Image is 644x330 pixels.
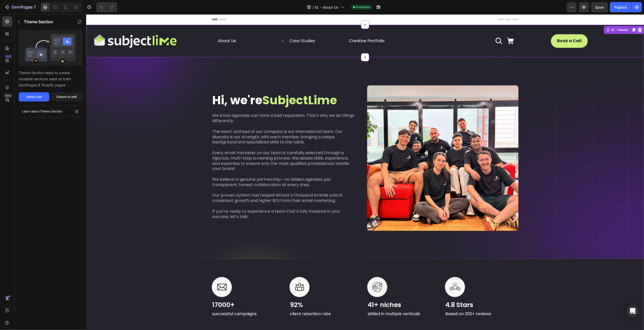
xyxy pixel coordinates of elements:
[126,287,199,295] p: 17000+
[126,78,270,94] p: Hi, we're
[471,23,495,30] p: Book a Call
[359,287,432,295] p: 4.8 Stars
[126,163,270,173] p: We believe in genuine partnership—no hidden agendas, just transparent, honest collaboration at ev...
[524,13,544,18] div: SL - Header
[126,195,270,205] p: If you’re ready to experience a team that’s fully invested in your success, let’s talk!
[203,23,229,30] p: Case Studies
[263,23,298,30] a: Creative Portfolio
[281,263,301,283] img: gempages_572965182523835508-b55cf529-6e92-43e5-96d2-d5d7e9418256.png
[126,296,199,303] p: successful campaigns
[126,178,270,189] p: Our proven system has helped almost a thousand brands unlock consistent growth and higher ROI fro...
[281,296,354,303] p: skilled in multiple verticals
[595,5,604,9] span: Save
[96,2,117,12] div: Undo/Redo
[359,296,432,303] p: Based on 300+ reviews
[4,94,12,98] div: Beta
[627,305,639,317] div: Open Intercom Messenger
[19,106,82,117] a: Learn about Theme Section
[204,287,276,295] p: 92%
[33,4,36,10] p: 7
[126,136,270,157] p: Every email marketer on our team is carefully selected through a rigorous, multi-step screening p...
[126,263,146,283] img: gempages_572965182523835508-84c5e881-1352-400b-89fc-04db48c56cb9.png
[176,78,251,94] span: SubjectLime
[465,20,502,33] a: Book a Call
[126,23,156,30] a: About Us
[24,19,53,25] p: Theme Section
[356,5,370,9] span: Published
[313,5,314,10] span: /
[203,263,224,283] img: gempages_572965182523835508-de5ea01a-968c-4720-8105-51104910c969.png
[19,70,82,88] p: Theme Section helps to create reusable sections used on both GemPages & Shopify pages
[22,109,39,114] p: Learn about
[591,2,608,12] button: Save
[5,54,12,59] div: 450
[40,109,62,114] p: Theme Section
[126,99,270,109] p: We know agencies can have a bad reputation. That’s why we do things differently.
[610,2,631,12] button: Publish
[359,263,379,283] img: gempages_572965182523835508-8dc0271f-a359-40b1-917c-a2ac828230c9.png
[2,2,38,12] button: 7
[204,296,276,303] p: client retention rate
[281,71,432,217] img: gempages_572965182523835508-72e1681d-3256-49a8-a74f-7a93ad047ea3.jpg
[51,92,82,101] button: Detach to edit
[126,115,270,131] p: The heart and soul of our company is our international team. Our diversity is our strength, with ...
[132,23,150,30] p: About Us
[26,95,42,99] div: Global edit
[614,5,627,10] div: Publish
[86,14,644,330] iframe: Design area
[19,92,49,101] button: Global edit
[315,5,339,10] span: SL - About Us
[57,95,77,99] div: Detach to edit
[281,287,354,295] p: 41+ niches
